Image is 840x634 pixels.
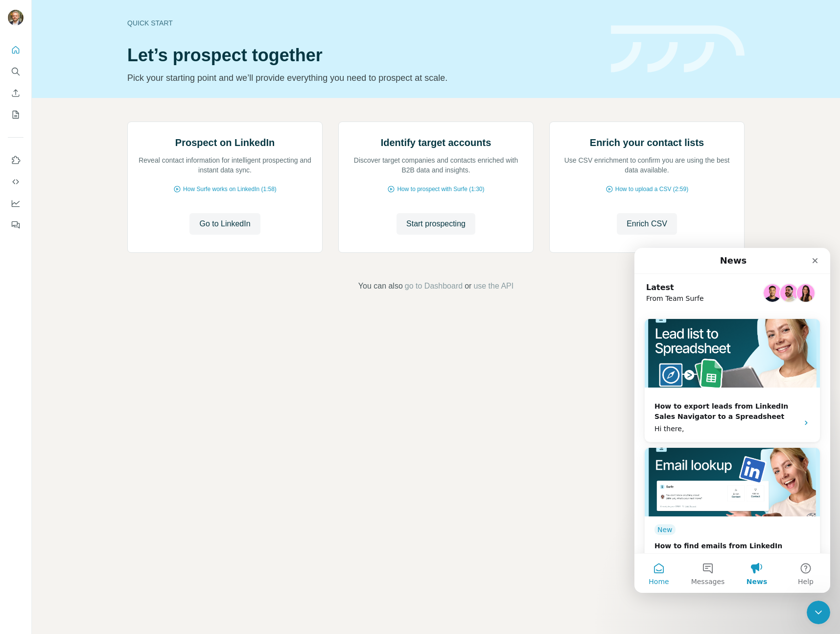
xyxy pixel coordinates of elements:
[8,173,23,191] button: Use Surfe API
[465,280,471,292] span: or
[405,280,463,292] button: go to Dashboard
[138,155,312,175] p: Reveal contact information for intelligent prospecting and instant data sync.
[397,185,484,194] span: How to prospect with Surfe (1:30)
[127,71,599,85] p: Pick your starting point and we’ll provide everything you need to prospect at scale.
[175,136,275,149] h2: Prospect on LinkedIn
[807,601,830,624] iframe: Intercom live chat
[615,185,688,194] span: How to upload a CSV (2:59)
[199,218,250,230] span: Go to LinkedIn
[473,280,513,292] button: use the API
[8,10,23,25] img: Avatar
[590,136,704,149] h2: Enrich your contact lists
[8,63,23,80] button: Search
[127,46,599,65] h1: Let’s prospect together
[406,218,466,230] span: Start prospecting
[617,213,677,235] button: Enrich CSV
[627,218,667,230] span: Enrich CSV
[8,216,23,234] button: Feedback
[349,155,523,175] p: Discover target companies and contacts enriched with B2B data and insights.
[183,185,277,194] span: How Surfe works on LinkedIn (1:58)
[8,41,23,59] button: Quick start
[358,280,403,292] span: You can also
[8,151,23,169] button: Use Surfe on LinkedIn
[127,18,599,28] div: Quick start
[189,213,260,235] button: Go to LinkedIn
[560,155,734,175] p: Use CSV enrichment to confirm you are using the best data available.
[381,136,491,149] h2: Identify target accounts
[8,195,23,212] button: Dashboard
[611,25,745,73] img: banner
[8,84,23,102] button: Enrich CSV
[634,248,830,593] iframe: Intercom live chat
[8,106,23,123] button: My lists
[397,213,475,235] button: Start prospecting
